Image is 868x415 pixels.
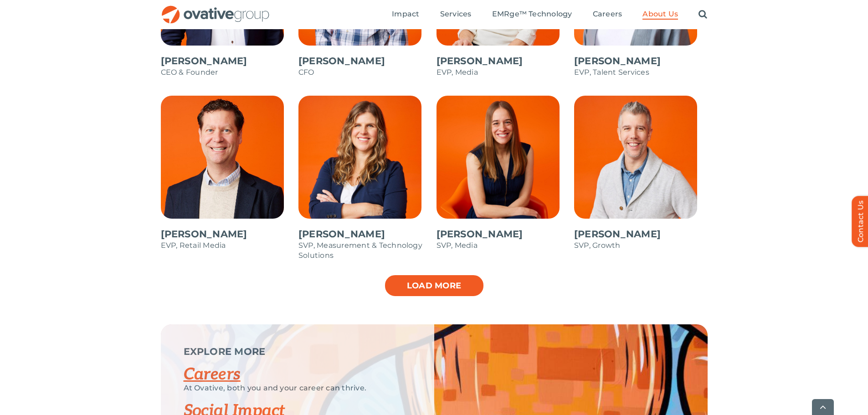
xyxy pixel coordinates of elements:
[392,10,419,20] a: Impact
[184,384,411,393] p: At Ovative, both you and your career can thrive.
[440,10,472,19] span: Services
[384,274,484,297] a: Load more
[161,5,270,13] a: OG_Full_horizontal_RGB
[440,10,472,20] a: Services
[184,364,241,384] a: Careers
[392,10,419,19] span: Impact
[699,10,707,20] a: Search
[593,10,622,19] span: Careers
[642,10,678,19] span: About Us
[492,10,572,20] a: EMRge™ Technology
[184,347,411,356] p: EXPLORE MORE
[593,10,622,20] a: Careers
[642,10,678,20] a: About Us
[492,10,572,19] span: EMRge™ Technology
